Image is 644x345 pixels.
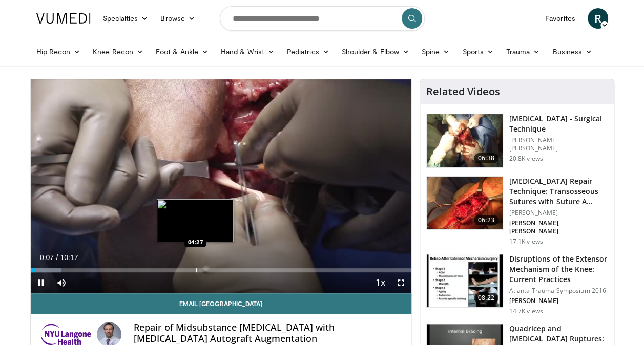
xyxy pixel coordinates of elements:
[509,114,608,134] h3: [MEDICAL_DATA] - Surgical Technique
[588,8,608,29] a: R
[509,155,543,163] p: 20.8K views
[546,41,598,62] a: Business
[30,41,87,62] a: Hip Recon
[474,153,498,163] span: 06:38
[509,136,608,153] p: [PERSON_NAME] [PERSON_NAME]
[97,8,155,29] a: Specialties
[509,238,543,246] p: 17.1K views
[426,254,608,315] a: 08:22 Disruptions of the Extensor Mechanism of the Knee: Current Practices Atlanta Trauma Symposi...
[426,176,608,246] a: 06:23 [MEDICAL_DATA] Repair Technique: Transosseous Sutures with Suture A… [PERSON_NAME] [PERSON_...
[416,41,456,62] a: Spine
[500,41,547,62] a: Trauma
[134,322,403,344] h4: Repair of Midsubstance [MEDICAL_DATA] with [MEDICAL_DATA] Autograft Augmentation
[36,13,91,24] img: VuMedi Logo
[157,199,234,242] img: image.jpeg
[509,209,608,217] p: [PERSON_NAME]
[426,114,608,168] a: 06:38 [MEDICAL_DATA] - Surgical Technique [PERSON_NAME] [PERSON_NAME] 20.8K views
[60,253,78,262] span: 10:17
[539,8,581,29] a: Favorites
[427,254,503,308] img: c329ce19-05ea-4e12-b583-111b1ee27852.150x105_q85_crop-smart_upscale.jpg
[509,287,608,295] p: Atlanta Trauma Symposium 2016
[427,114,503,167] img: Vx8lr-LI9TPdNKgn4xMDoxOjBzMTt2bJ.150x105_q85_crop-smart_upscale.jpg
[150,41,215,62] a: Foot & Ankle
[509,176,608,207] h3: [MEDICAL_DATA] Repair Technique: Transosseous Sutures with Suture A…
[31,272,51,293] button: Pause
[336,41,416,62] a: Shoulder & Elbow
[31,79,411,293] video-js: Video Player
[509,254,608,285] h3: Disruptions of the Extensor Mechanism of the Knee: Current Practices
[509,297,608,305] p: [PERSON_NAME]
[391,272,411,293] button: Fullscreen
[509,307,543,315] p: 14.7K views
[426,85,500,98] h4: Related Videos
[31,293,411,314] a: Email [GEOGRAPHIC_DATA]
[281,41,336,62] a: Pediatrics
[31,268,411,272] div: Progress Bar
[154,8,201,29] a: Browse
[87,41,150,62] a: Knee Recon
[427,177,503,230] img: a284ffb3-f88c-46bb-88bb-d0d390e931a0.150x105_q85_crop-smart_upscale.jpg
[215,41,281,62] a: Hand & Wrist
[40,253,54,262] span: 0:07
[474,215,498,225] span: 06:23
[56,253,58,262] span: /
[456,41,500,62] a: Sports
[474,293,498,303] span: 08:22
[509,219,608,235] p: [PERSON_NAME], [PERSON_NAME]
[51,272,72,293] button: Mute
[370,272,391,293] button: Playback Rate
[220,6,425,31] input: Search topics, interventions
